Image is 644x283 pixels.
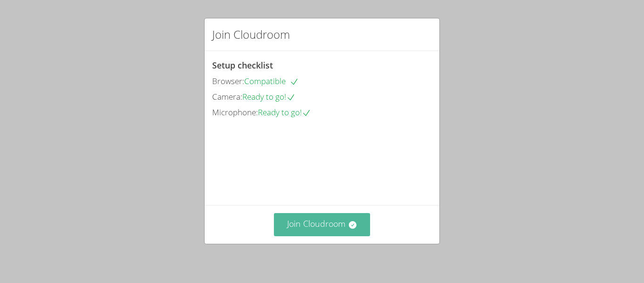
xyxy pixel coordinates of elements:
h2: Join Cloudroom [212,26,290,43]
span: Ready to go! [258,107,311,118]
span: Browser: [212,76,244,86]
span: Microphone: [212,107,258,118]
span: Camera: [212,91,242,102]
span: Ready to go! [242,91,296,102]
span: Setup checklist [212,60,273,71]
button: Join Cloudroom [274,213,371,236]
span: Compatible [244,76,299,86]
